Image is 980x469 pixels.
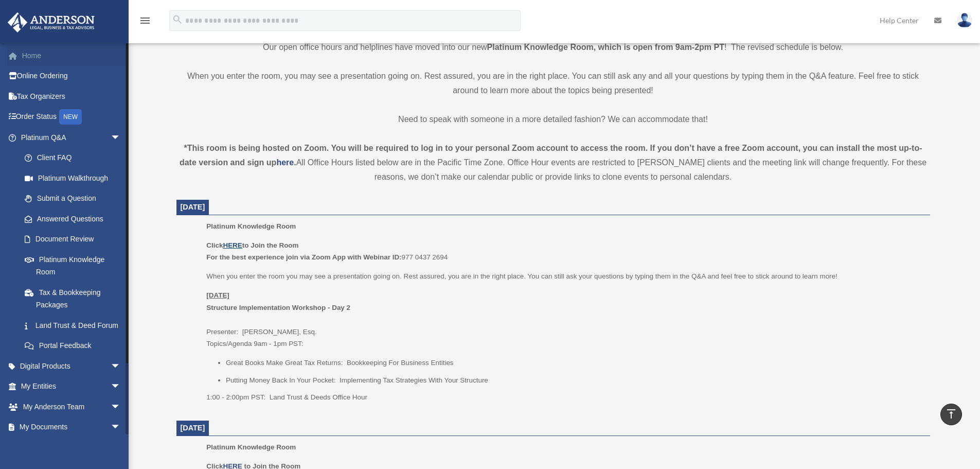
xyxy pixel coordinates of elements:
p: When you enter the room you may see a presentation going on. Rest assured, you are in the right p... [206,270,922,283]
b: Structure Implementation Workshop - Day 2 [206,304,350,311]
span: Platinum Knowledge Room [206,222,296,230]
a: Submit a Question [14,188,136,209]
a: Document Review [14,229,136,250]
a: Portal Feedback [14,336,136,356]
a: Tax Organizers [7,86,136,107]
a: Land Trust & Deed Forum [14,315,136,336]
a: Platinum Q&Aarrow_drop_down [7,127,136,148]
a: Answered Questions [14,209,136,229]
p: Presenter: [PERSON_NAME], Esq. Topics/Agenda 9am - 1pm PST: [206,289,922,350]
span: arrow_drop_down [111,356,131,377]
span: Platinum Knowledge Room [206,443,296,451]
b: Click to Join the Room [206,241,298,249]
a: here [276,158,294,167]
p: Our open office hours and helplines have moved into our new ! The revised schedule is below. [176,40,930,55]
span: [DATE] [181,424,205,432]
img: Anderson Advisors Platinum Portal [5,12,98,32]
span: arrow_drop_down [111,396,131,418]
strong: . [294,158,296,167]
a: vertical_align_top [940,404,962,425]
a: Online Ordering [7,66,136,86]
p: 1:00 - 2:00pm PST: Land Trust & Deeds Office Hour [206,391,922,404]
a: menu [139,18,151,27]
a: Tax & Bookkeeping Packages [14,282,136,315]
a: Platinum Knowledge Room [14,249,131,282]
i: search [172,14,183,25]
a: My Documentsarrow_drop_down [7,417,136,438]
div: NEW [59,109,82,125]
li: Great Books Make Great Tax Returns: Bookkeeping For Business Entities [226,357,923,369]
span: [DATE] [181,203,205,211]
a: Digital Productsarrow_drop_down [7,356,136,376]
p: Need to speak with someone in a more detailed fashion? We can accommodate that! [176,112,930,127]
p: When you enter the room, you may see a presentation going on. Rest assured, you are in the right ... [176,69,930,98]
a: HERE [223,241,242,249]
li: Putting Money Back In Your Pocket: Implementing Tax Strategies With Your Structure [226,374,923,387]
span: arrow_drop_down [111,376,131,397]
strong: *This room is being hosted on Zoom. You will be required to log in to your personal Zoom account ... [180,144,922,167]
p: 977 0437 2694 [206,239,922,264]
b: For the best experience join via Zoom App with Webinar ID: [206,253,401,261]
img: User Pic [957,13,972,28]
a: Home [7,45,136,66]
div: All Office Hours listed below are in the Pacific Time Zone. Office Hour events are restricted to ... [176,141,930,184]
a: Client FAQ [14,148,136,168]
a: Order StatusNEW [7,107,136,128]
a: My Anderson Teamarrow_drop_down [7,396,136,417]
strong: Platinum Knowledge Room, which is open from 9am-2pm PT [487,43,724,51]
a: My Entitiesarrow_drop_down [7,376,136,397]
i: menu [139,14,151,27]
span: arrow_drop_down [111,127,131,148]
i: vertical_align_top [945,408,957,420]
a: Platinum Walkthrough [14,168,136,188]
u: [DATE] [206,291,229,299]
span: arrow_drop_down [111,417,131,438]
